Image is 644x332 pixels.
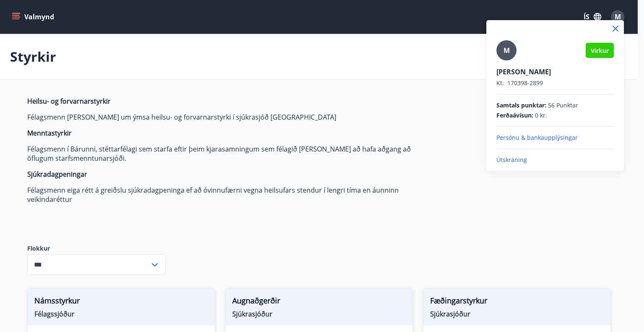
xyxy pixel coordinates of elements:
p: 170398-2899 [496,79,614,87]
p: [PERSON_NAME] [496,67,614,76]
span: 56 Punktar [548,101,578,110]
span: M [504,46,510,55]
span: 0 kr. [535,111,547,120]
span: Samtals punktar : [496,101,546,110]
p: Útskráning [496,156,614,164]
span: Kt. [496,79,504,87]
span: Ferðaávísun : [496,111,533,120]
span: Virkur [591,47,609,55]
p: Persónu & bankaupplýsingar [496,133,614,142]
